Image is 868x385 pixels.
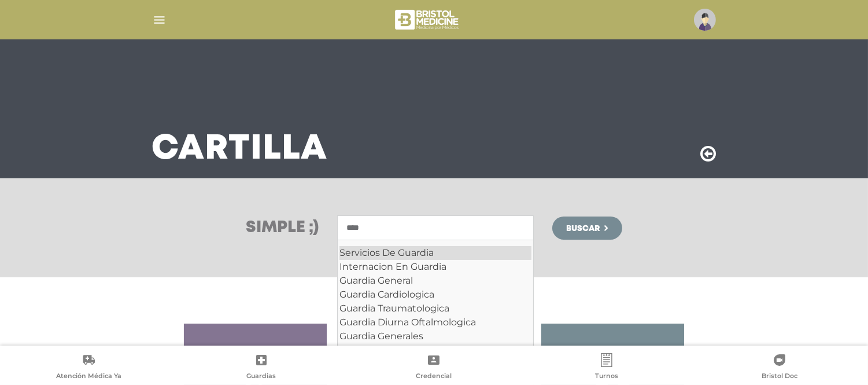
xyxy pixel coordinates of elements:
[694,9,716,31] img: profile-placeholder.svg
[339,260,531,274] div: Internacion En Guardia
[339,274,531,288] div: Guardia General
[339,288,531,302] div: Guardia Cardiologica
[339,343,531,357] div: Guardia Obstetrica
[339,246,531,260] div: Servicios De Guardia
[520,353,693,383] a: Turnos
[552,217,622,240] button: Buscar
[566,225,600,233] span: Buscar
[595,372,618,382] span: Turnos
[416,372,452,382] span: Credencial
[152,13,167,27] img: Cober_menu-lines-white.svg
[246,372,276,382] span: Guardias
[348,353,520,383] a: Credencial
[152,134,328,164] h3: Cartilla
[393,6,462,34] img: bristol-medicine-blanco.png
[246,220,319,236] h3: Simple ;)
[339,329,531,343] div: Guardia Generales
[175,353,348,383] a: Guardias
[56,372,121,382] span: Atención Médica Ya
[693,353,866,383] a: Bristol Doc
[339,302,531,316] div: Guardia Traumatologica
[339,316,531,329] div: Guardia Diurna Oftalmologica
[2,353,175,383] a: Atención Médica Ya
[762,372,797,382] span: Bristol Doc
